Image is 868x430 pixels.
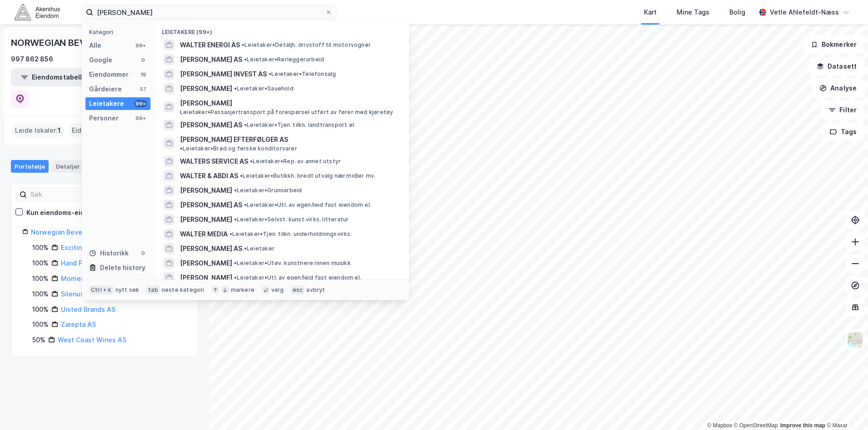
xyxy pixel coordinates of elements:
span: 1 [58,125,61,136]
div: 0 [140,250,147,257]
span: [PERSON_NAME] AS [180,120,242,130]
div: esc [291,285,305,295]
input: Søk på adresse, matrikkel, gårdeiere, leietakere eller personer [93,5,325,19]
div: Detaljer [52,160,84,173]
div: nytt søk [115,286,140,294]
div: 100% [32,242,49,253]
div: 19 [140,71,147,78]
span: • [234,216,237,223]
div: Personer [89,113,119,124]
a: Norwegian Beverage Group AS [31,228,128,236]
a: United Brands AS [61,305,115,313]
span: Leietaker • Tjen. tilkn. landtransport el. [244,121,355,129]
div: 100% [32,258,49,269]
div: Eiendommer [89,69,129,80]
div: 100% [32,289,49,300]
a: Zarepta AS [61,320,96,328]
img: akershus-eiendom-logo.9091f326c980b4bce74ccdd9f866810c.svg [15,4,60,20]
div: avbryt [306,286,325,294]
span: • [229,230,232,237]
div: 0 [140,56,147,64]
div: tab [146,285,160,295]
div: 100% [32,273,49,284]
div: Portefølje [11,160,49,173]
span: [PERSON_NAME] [180,214,232,225]
button: Filter [821,101,864,119]
div: Alle [89,40,101,51]
div: Vetle Ahlefeldt-Næss [770,7,839,18]
span: Leietaker • Rørleggerarbeid [244,56,324,63]
span: • [180,145,183,152]
span: [PERSON_NAME] [180,258,232,269]
span: Leietaker • Telefonsalg [269,70,336,78]
a: Hand Picked Wines AS [61,259,132,267]
span: • [234,187,237,194]
span: • [234,260,237,266]
div: 997 862 856 [11,54,53,65]
button: Eiendomstabell [11,68,92,86]
iframe: Chat Widget [823,386,868,430]
div: Kun eiendoms-eierskap [26,207,103,218]
span: • [244,201,247,208]
a: Silenus AS [61,290,95,298]
span: • [242,41,244,48]
span: Leietaker • Tjen. tilkn. underholdningsvirks. [229,230,352,238]
span: Leietaker [244,245,274,252]
div: Kontrollprogram for chat [823,386,868,430]
span: • [234,85,237,92]
div: Ctrl + k [89,285,114,295]
span: • [244,56,247,63]
span: Leietaker • Utl. av egen/leid fast eiendom el. [234,274,361,281]
div: 50% [32,335,45,345]
div: Gårdeiere [89,84,122,95]
a: Improve this map [780,422,825,429]
span: WALTERS SERVICE AS [180,156,248,167]
div: NORWEGIAN BEVERAGE GROUP AS [11,35,165,50]
span: Leietaker • Selvst. kunst.virks. litteratur [234,216,349,223]
div: Bolig [729,7,745,18]
div: 99+ [134,42,147,49]
span: Leietaker • Passasjertransport på forespørsel utført av fører med kjøretøy [180,109,393,116]
span: Leietaker • Butikkh. bredt utvalg nær.midler mv. [240,172,375,180]
div: 100% [32,304,49,315]
span: [PERSON_NAME] EFTERFØLGER AS [180,134,288,145]
div: 100% [32,319,49,330]
div: neste kategori [162,286,205,294]
div: Kategori [89,29,150,35]
span: WALTER & ABDI AS [180,170,238,181]
div: Kart [644,7,657,18]
div: velg [271,286,284,294]
span: [PERSON_NAME] [180,272,232,283]
div: Eide eiendommer : [68,123,137,138]
span: • [234,274,237,281]
span: • [244,121,247,128]
span: WALTER ENERGI AS [180,40,240,50]
button: Bokmerker [803,35,864,54]
span: [PERSON_NAME] INVEST AS [180,69,267,80]
span: [PERSON_NAME] AS [180,54,242,65]
button: Analyse [812,79,864,97]
span: [PERSON_NAME] [180,185,232,196]
div: 99+ [134,115,147,122]
span: Leietaker • Brød og ferske konditorvarer [180,145,297,152]
img: Z [847,331,864,349]
span: Leietaker • Detaljh. drivstoff til motorvogner [242,41,371,49]
div: Leietakere (99+) [155,21,409,38]
input: Søk [27,188,126,201]
a: West Coast Wines AS [58,336,126,344]
div: Delete history [100,262,145,273]
button: Tags [822,123,864,141]
span: WALTER MEDIA [180,229,228,240]
span: • [240,172,243,179]
a: Momentum Wines AS [61,275,129,282]
div: Historikk [89,248,129,259]
div: 99+ [134,100,147,107]
span: [PERSON_NAME] [180,83,232,94]
div: Google [89,55,112,65]
span: • [250,158,253,165]
div: Leietakere [89,98,124,109]
span: [PERSON_NAME] [180,98,398,109]
span: Leietaker • Grunnarbeid [234,187,302,194]
div: Mine Tags [677,7,709,18]
span: Leietaker • Utøv. kunstnere innen musikk [234,260,351,267]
